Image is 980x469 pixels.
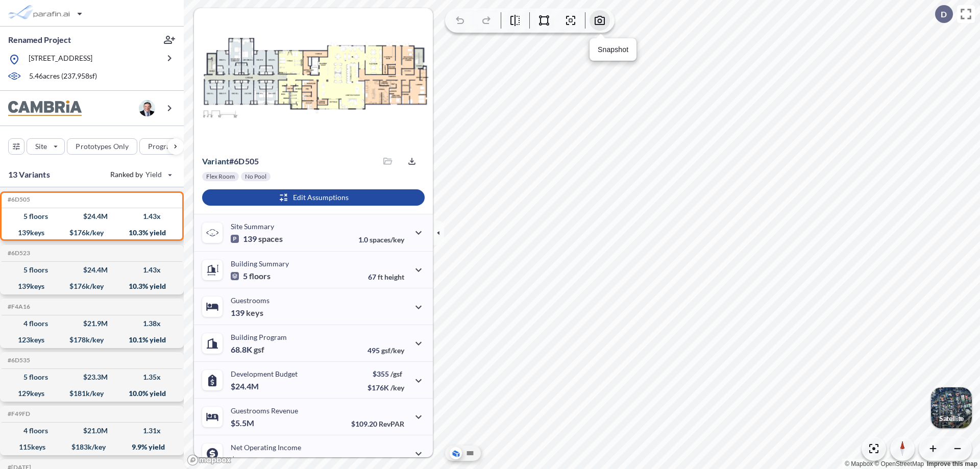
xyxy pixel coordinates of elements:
button: Site [27,138,65,155]
span: /gsf [390,369,402,378]
a: Mapbox homepage [187,454,232,466]
button: Prototypes Only [67,138,137,155]
p: Program [148,141,177,152]
p: 5.46 acres ( 237,958 sf) [29,71,97,82]
span: ft [378,273,383,281]
p: $109.20 [351,419,404,428]
p: $5.5M [231,418,256,428]
p: 45.0% [361,456,404,465]
p: Building Summary [231,259,289,268]
button: Ranked by Yield [102,166,179,183]
p: Site [35,141,47,152]
h5: Click to copy the code [6,303,30,310]
p: D [941,10,947,19]
span: margin [382,456,404,465]
p: 139 [231,234,283,244]
a: Mapbox [845,460,873,467]
button: Switcher ImageSatellite [931,387,972,428]
h5: Click to copy the code [6,410,30,417]
span: spaces [258,234,283,244]
button: Program [139,138,194,155]
h5: Click to copy the code [6,250,30,257]
img: Switcher Image [931,387,972,428]
a: OpenStreetMap [874,460,924,467]
span: /key [390,383,404,392]
h5: Click to copy the code [6,196,30,203]
p: 68.8K [231,344,264,355]
span: gsf/key [381,346,404,355]
h5: Click to copy the code [6,357,30,364]
span: RevPAR [379,419,404,428]
p: 1.0 [358,235,404,244]
img: BrandImage [8,101,82,116]
p: Development Budget [231,369,298,378]
img: user logo [139,100,155,116]
span: Variant [202,156,229,166]
button: Site Plan [464,447,476,459]
p: 5 [231,271,271,281]
p: Snapshot [598,44,628,55]
button: Aerial View [450,447,462,459]
p: 67 [368,273,404,281]
span: spaces/key [370,235,404,244]
p: [STREET_ADDRESS] [29,53,92,66]
p: $24.4M [231,381,260,391]
p: $355 [367,369,404,378]
p: Guestrooms Revenue [231,406,298,415]
span: gsf [254,344,264,355]
p: Net Operating Income [231,443,301,452]
p: $176K [367,383,404,392]
p: Flex Room [206,172,235,181]
p: Satellite [939,414,964,423]
a: Improve this map [927,460,977,467]
p: Edit Assumptions [293,192,349,203]
p: Building Program [231,333,287,341]
span: height [384,273,404,281]
p: $2.5M [231,455,256,465]
p: 495 [367,346,404,355]
p: Site Summary [231,222,274,231]
p: # 6d505 [202,156,259,166]
p: 139 [231,308,263,318]
button: Edit Assumptions [202,189,425,206]
p: Prototypes Only [76,141,129,152]
p: Guestrooms [231,296,269,305]
span: Yield [145,169,162,180]
span: keys [246,308,263,318]
p: Renamed Project [8,34,71,45]
p: 13 Variants [8,168,50,181]
span: floors [249,271,271,281]
p: No Pool [245,172,266,181]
